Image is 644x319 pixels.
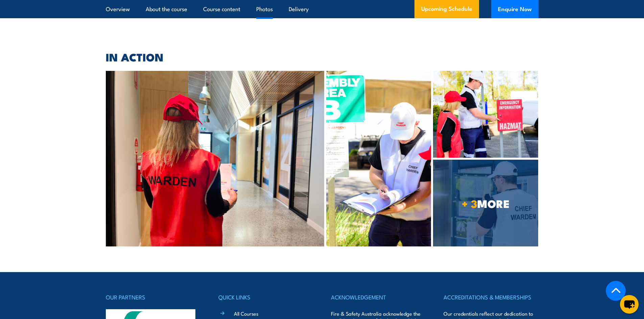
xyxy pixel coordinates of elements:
h4: ACKNOWLEDGEMENT [331,292,426,302]
strong: + 3 [462,195,477,212]
h4: QUICK LINKS [218,292,313,302]
h2: IN ACTION [106,52,539,61]
a: + 3MORE [433,160,538,246]
img: Fire Warden Training [106,71,325,246]
h4: ACCREDITATIONS & MEMBERSHIPS [444,292,538,302]
span: MORE [433,198,538,208]
a: All Courses [234,310,258,317]
img: Fire Warden and Chief Fire Warden Training [326,71,431,246]
h4: OUR PARTNERS [106,292,200,302]
button: chat-button [620,295,639,314]
img: Fire Safety Advisor Re-certification [433,71,538,158]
